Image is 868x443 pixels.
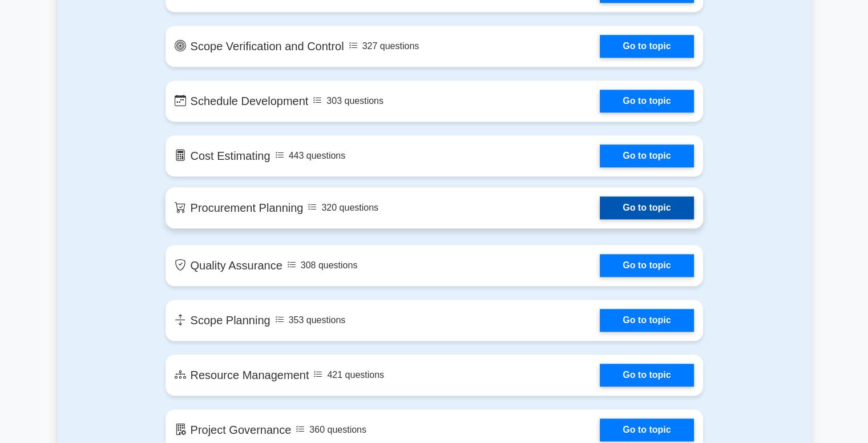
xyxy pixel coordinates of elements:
[600,364,693,386] a: Go to topic
[600,254,693,277] a: Go to topic
[600,196,693,219] a: Go to topic
[600,418,693,441] a: Go to topic
[600,35,693,58] a: Go to topic
[600,144,693,167] a: Go to topic
[600,90,693,112] a: Go to topic
[600,309,693,332] a: Go to topic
